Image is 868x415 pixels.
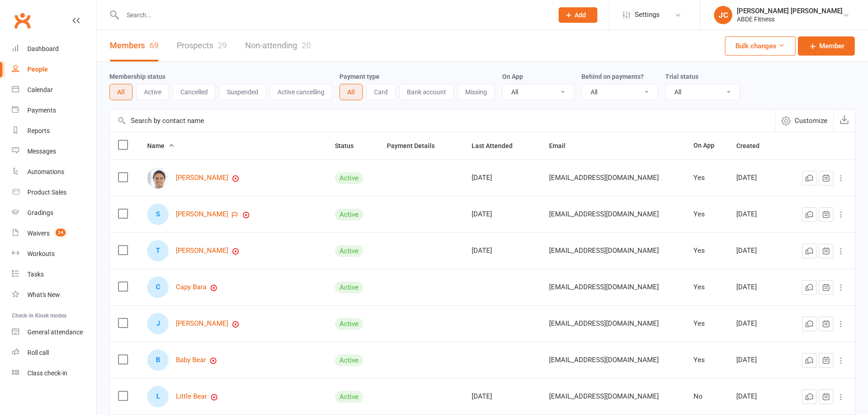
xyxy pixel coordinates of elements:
div: Workouts [27,250,55,257]
div: Messages [27,148,56,155]
button: Add [559,7,597,23]
div: Automations [27,168,64,175]
div: Yes [693,320,720,328]
button: Name [147,140,175,151]
label: On App [502,73,523,80]
span: [EMAIL_ADDRESS][DOMAIN_NAME] [549,388,659,405]
div: JC [714,6,732,24]
div: [PERSON_NAME] [PERSON_NAME] [737,7,842,15]
span: [EMAIL_ADDRESS][DOMAIN_NAME] [549,205,659,223]
a: [PERSON_NAME] [176,320,228,328]
div: Gradings [27,209,53,216]
a: Little Bear [176,393,207,400]
button: Missing [457,84,495,100]
a: Clubworx [11,9,34,32]
div: Yes [693,210,720,218]
div: [DATE] [736,247,777,255]
div: Yes [693,283,720,291]
span: [EMAIL_ADDRESS][DOMAIN_NAME] [549,242,659,259]
div: Active [335,354,363,366]
a: General attendance kiosk mode [12,322,96,343]
div: B [147,349,169,371]
button: Cancelled [173,84,216,100]
label: Trial status [665,73,699,80]
div: [DATE] [736,320,777,328]
div: ABDE Fitness [737,15,842,23]
div: [DATE] [736,283,777,291]
div: Calendar [27,86,53,93]
span: Add [575,11,586,19]
div: T [147,240,169,261]
div: Product Sales [27,189,67,196]
span: Settings [635,5,660,25]
div: Active [335,391,363,403]
div: Yes [693,356,720,364]
a: Members69 [110,30,159,61]
a: Payments [12,100,96,121]
a: Member [798,36,855,56]
div: Class check-in [27,369,67,377]
button: Last Attended [472,140,523,151]
a: Product Sales [12,182,96,203]
a: Dashboard [12,39,96,59]
div: Active [335,172,363,184]
a: Capy Bara [176,283,206,291]
div: [DATE] [472,174,532,182]
div: L [147,386,169,407]
div: 69 [149,41,159,50]
button: Active cancelling [270,84,332,100]
a: People [12,59,96,80]
button: Email [549,140,575,151]
div: General attendance [27,328,83,336]
div: Payments [27,107,56,114]
span: Email [549,142,575,149]
div: People [27,66,48,73]
span: [EMAIL_ADDRESS][DOMAIN_NAME] [549,351,659,369]
label: Behind on payments? [581,73,644,80]
span: Customize [795,115,827,126]
div: 20 [302,41,311,50]
div: Dashboard [27,45,59,52]
button: Active [136,84,169,100]
button: Created [736,140,770,151]
div: What's New [27,291,60,298]
div: J [147,313,169,334]
input: Search by contact name [110,110,775,132]
a: Roll call [12,343,96,363]
a: Calendar [12,80,96,100]
div: [DATE] [736,174,777,182]
div: [DATE] [472,210,532,218]
span: Status [335,142,364,149]
button: All [109,84,133,100]
div: Waivers [27,230,50,237]
a: Messages [12,141,96,162]
a: What's New [12,285,96,305]
a: Prospects29 [177,30,227,61]
div: Active [335,318,363,330]
button: Bulk changes [725,36,796,56]
a: Workouts [12,244,96,264]
a: Baby Bear [176,356,206,364]
div: Reports [27,127,50,134]
button: Bank account [399,84,454,100]
button: Card [366,84,395,100]
div: [DATE] [472,247,532,255]
div: Active [335,282,363,293]
a: Non-attending20 [245,30,311,61]
div: [DATE] [736,356,777,364]
div: [DATE] [472,393,532,400]
span: Last Attended [472,142,523,149]
a: Waivers 24 [12,223,96,244]
a: [PERSON_NAME] [176,247,228,255]
a: Tasks [12,264,96,285]
span: 24 [56,229,66,236]
div: S [147,204,169,225]
a: Automations [12,162,96,182]
button: All [339,84,363,100]
div: 29 [218,41,227,50]
a: [PERSON_NAME] [176,174,228,182]
div: Roll call [27,349,49,356]
span: [EMAIL_ADDRESS][DOMAIN_NAME] [549,315,659,332]
span: [EMAIL_ADDRESS][DOMAIN_NAME] [549,278,659,296]
span: [EMAIL_ADDRESS][DOMAIN_NAME] [549,169,659,186]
